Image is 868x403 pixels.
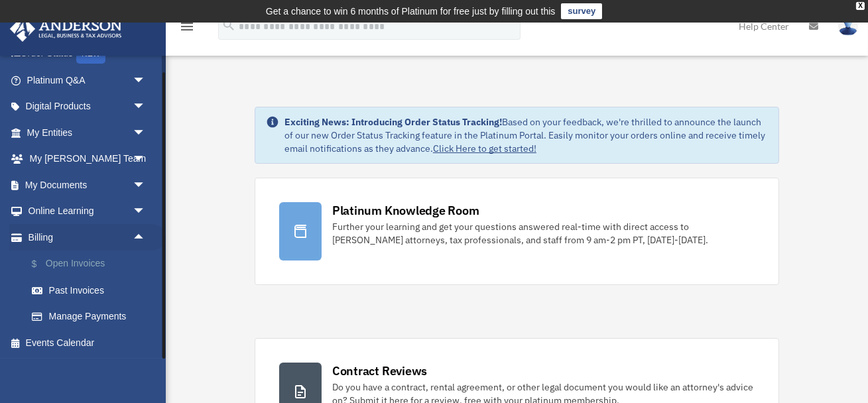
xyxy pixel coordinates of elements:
a: Click Here to get started! [433,143,536,154]
span: arrow_drop_down [133,119,159,146]
div: Get a chance to win 6 months of Platinum for free just by filling out this [266,3,556,19]
a: Manage Payments [19,304,166,330]
span: arrow_drop_down [133,67,159,94]
span: arrow_drop_down [133,172,159,199]
div: Based on your feedback, we're thrilled to announce the launch of our new Order Status Tracking fe... [284,115,768,155]
a: Past Invoices [19,277,166,304]
a: Digital Productsarrow_drop_down [9,93,166,120]
a: Online Learningarrow_drop_down [9,198,166,225]
a: My [PERSON_NAME] Teamarrow_drop_down [9,146,166,172]
span: arrow_drop_up [133,224,159,251]
a: Platinum Knowledge Room Further your learning and get your questions answered real-time with dire... [255,178,779,285]
a: Events Calendar [9,329,166,356]
a: survey [561,3,602,19]
span: $ [39,256,46,272]
a: My Entitiesarrow_drop_down [9,119,166,146]
div: close [856,2,865,10]
div: Further your learning and get your questions answered real-time with direct access to [PERSON_NAM... [332,220,755,247]
img: Anderson Advisors Platinum Portal [6,16,126,42]
strong: Exciting News: Introducing Order Status Tracking! [284,116,502,128]
a: Platinum Q&Aarrow_drop_down [9,67,166,93]
img: User Pic [838,17,858,36]
div: Contract Reviews [332,363,427,379]
span: arrow_drop_down [133,198,159,225]
i: search [221,18,236,32]
a: Billingarrow_drop_up [9,224,166,251]
span: arrow_drop_down [133,146,159,173]
a: menu [179,23,195,34]
i: menu [179,19,195,34]
div: Platinum Knowledge Room [332,202,479,219]
span: arrow_drop_down [133,93,159,121]
a: My Documentsarrow_drop_down [9,172,166,198]
a: $Open Invoices [19,251,166,278]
